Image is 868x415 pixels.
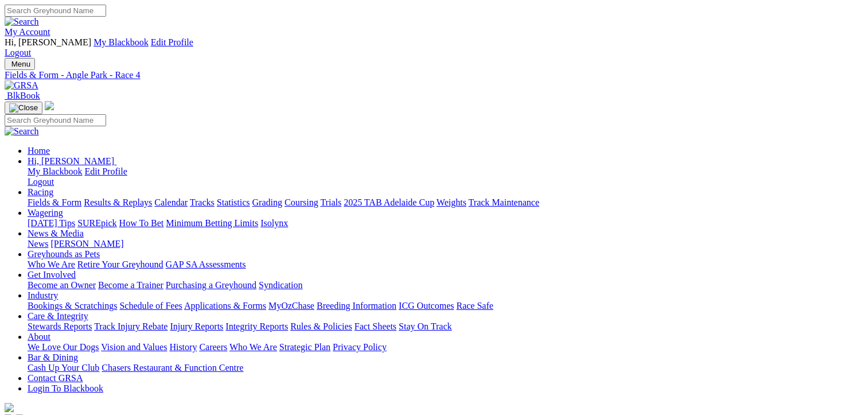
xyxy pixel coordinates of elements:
span: BlkBook [7,91,40,100]
a: BlkBook [5,91,40,100]
img: Search [5,17,39,27]
button: Toggle navigation [5,102,42,114]
a: GAP SA Assessments [166,259,246,269]
a: Strategic Plan [279,342,330,352]
img: logo-grsa-white.png [45,101,54,110]
a: SUREpick [77,218,116,228]
a: Track Maintenance [469,197,539,207]
div: My Account [5,37,863,58]
div: Bar & Dining [28,363,863,373]
a: Who We Are [229,342,277,352]
a: Fields & Form [28,197,81,207]
a: Fields & Form - Angle Park - Race 4 [5,70,863,80]
a: Privacy Policy [333,342,387,352]
a: Logout [5,48,31,57]
a: Track Injury Rebate [94,321,168,331]
a: Retire Your Greyhound [77,259,164,269]
a: Coursing [285,197,318,207]
input: Search [5,114,106,126]
a: Become an Owner [28,280,96,290]
a: [PERSON_NAME] [50,239,123,249]
a: ICG Outcomes [399,301,454,311]
img: GRSA [5,80,38,91]
div: Hi, [PERSON_NAME] [28,166,863,187]
a: Results & Replays [84,197,152,207]
a: We Love Our Dogs [28,342,99,352]
a: Applications & Forms [184,301,266,311]
div: About [28,342,863,352]
a: Schedule of Fees [119,301,182,311]
a: Weights [437,197,466,207]
a: Stewards Reports [28,321,92,331]
span: Menu [11,60,30,68]
a: News & Media [28,228,84,238]
a: Edit Profile [85,166,127,176]
a: Become a Trainer [98,280,164,290]
a: Breeding Information [317,301,396,311]
a: Chasers Restaurant & Function Centre [102,363,243,373]
img: Search [5,126,39,137]
a: Get Involved [28,270,76,280]
a: Logout [28,177,54,187]
a: Tracks [190,197,215,207]
div: Care & Integrity [28,321,863,332]
a: News [28,239,48,249]
a: Syndication [259,280,302,290]
a: Isolynx [260,218,288,228]
a: Industry [28,290,58,300]
a: How To Bet [119,218,164,228]
a: Minimum Betting Limits [166,218,258,228]
a: Grading [252,197,282,207]
a: Injury Reports [170,321,223,331]
a: My Account [5,27,50,37]
a: Hi, [PERSON_NAME] [28,156,116,166]
a: My Blackbook [28,166,83,176]
a: Calendar [154,197,188,207]
a: Racing [28,187,53,197]
span: Hi, [PERSON_NAME] [28,156,114,166]
a: Statistics [217,197,250,207]
a: Fact Sheets [355,321,396,331]
div: Industry [28,301,863,311]
a: Trials [320,197,341,207]
div: Wagering [28,218,863,228]
a: Careers [199,342,227,352]
img: logo-grsa-white.png [5,403,14,412]
a: MyOzChase [268,301,314,311]
a: Who We Are [28,259,75,269]
a: 2025 TAB Adelaide Cup [344,197,434,207]
span: Hi, [PERSON_NAME] [5,37,91,47]
a: Edit Profile [151,37,193,47]
input: Search [5,5,106,17]
a: Vision and Values [101,342,167,352]
a: About [28,332,50,342]
a: Contact GRSA [28,373,83,383]
a: Bookings & Scratchings [28,301,117,311]
a: Stay On Track [399,321,451,331]
a: Rules & Policies [290,321,352,331]
a: Bar & Dining [28,352,78,362]
a: [DATE] Tips [28,218,75,228]
div: News & Media [28,239,863,249]
div: Get Involved [28,280,863,290]
a: Care & Integrity [28,311,88,321]
div: Racing [28,197,863,208]
a: Purchasing a Greyhound [166,280,256,290]
a: Race Safe [456,301,493,311]
a: Integrity Reports [225,321,288,331]
img: Close [9,103,38,113]
a: Wagering [28,208,63,218]
a: My Blackbook [94,37,149,47]
a: Greyhounds as Pets [28,249,100,259]
a: History [169,342,197,352]
div: Greyhounds as Pets [28,259,863,270]
a: Cash Up Your Club [28,363,99,373]
button: Toggle navigation [5,58,35,70]
a: Login To Blackbook [28,383,103,393]
a: Home [28,146,50,156]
